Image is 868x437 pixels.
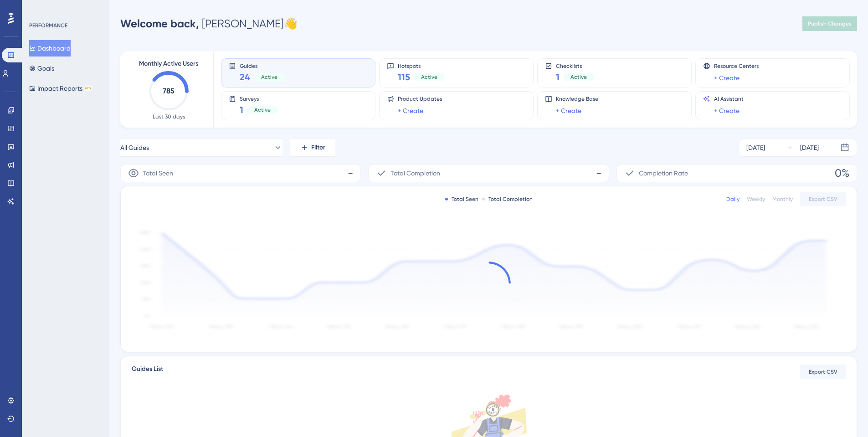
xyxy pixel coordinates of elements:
span: Active [254,106,271,113]
button: Goals [29,60,54,77]
button: Export CSV [800,365,846,379]
span: Monthly Active Users [139,58,198,69]
span: 1 [556,71,560,83]
span: Surveys [240,95,278,102]
div: PERFORMANCE [29,22,67,29]
span: Guides [240,62,285,69]
button: Impact ReportsBETA [29,80,92,97]
button: Publish Changes [802,16,857,31]
a: + Create [714,72,740,83]
span: Knowledge Base [556,95,598,103]
span: Last 30 days [153,113,185,120]
span: Publish Changes [808,20,852,27]
div: Monthly [772,195,793,203]
a: + Create [556,105,581,116]
span: Product Updates [398,95,442,103]
a: + Create [398,105,423,116]
span: Filter [311,142,325,153]
span: Active [570,73,587,81]
span: Active [261,73,277,81]
span: Export CSV [809,368,837,375]
a: + Create [714,105,740,116]
div: Total Seen [445,195,478,203]
div: [PERSON_NAME] 👋 [120,16,298,31]
button: All Guides [120,139,282,157]
span: Completion Rate [639,168,688,179]
span: Resource Centers [714,62,759,70]
span: Welcome back, [120,17,199,30]
span: Active [421,73,437,81]
span: - [596,166,601,180]
span: Guides List [132,364,163,380]
span: All Guides [120,142,149,153]
button: Export CSV [800,192,846,206]
span: AI Assistant [714,95,744,103]
span: Checklists [556,62,594,69]
span: 115 [398,71,410,83]
div: [DATE] [746,142,765,153]
span: Total Completion [390,168,440,179]
div: [DATE] [800,142,819,153]
span: 0% [835,166,849,180]
span: Hotspots [398,62,445,69]
div: Daily [726,195,740,203]
span: Export CSV [809,195,837,203]
button: Dashboard [29,40,71,57]
div: BETA [84,86,92,91]
span: - [348,166,353,180]
button: Filter [290,139,335,157]
span: 24 [240,71,250,83]
div: Weekly [747,195,765,203]
div: Total Completion [482,195,533,203]
span: 1 [240,103,243,116]
span: Total Seen [143,168,173,179]
text: 785 [163,87,175,95]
